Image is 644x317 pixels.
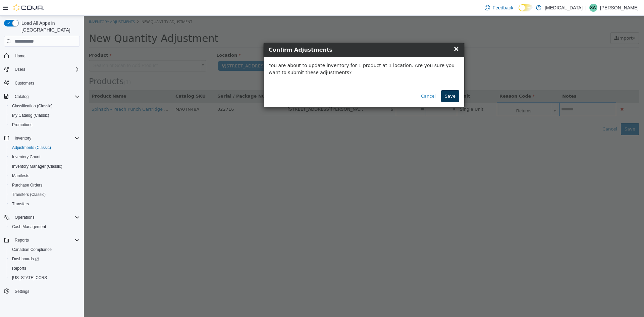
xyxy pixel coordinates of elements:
[12,103,53,109] span: Classification (Classic)
[1,51,83,60] button: Home
[12,65,80,73] span: Users
[12,93,31,101] button: Catalog
[333,74,356,87] button: Cancel
[7,143,83,152] button: Adjustments (Classic)
[7,264,83,273] button: Reports
[12,256,39,262] span: Dashboards
[519,4,533,11] input: Dark Mode
[15,81,34,86] span: Customers
[585,4,587,12] p: |
[9,111,52,119] a: My Catalog (Classic)
[7,190,83,199] button: Transfers (Classic)
[12,79,37,87] a: Customers
[1,213,83,222] button: Operations
[9,181,45,189] a: Purchase Orders
[9,162,80,170] span: Inventory Manager (Classic)
[12,192,46,197] span: Transfers (Classic)
[12,236,32,244] button: Reports
[9,246,80,254] span: Canadian Compliance
[7,273,83,282] button: [US_STATE] CCRS
[15,289,29,294] span: Settings
[9,172,32,180] a: Manifests
[12,122,33,127] span: Promotions
[1,65,83,74] button: Users
[7,222,83,231] button: Cash Management
[9,264,29,272] a: Reports
[9,255,42,263] a: Dashboards
[9,102,55,110] a: Classification (Classic)
[13,4,44,11] img: Cova
[12,65,28,73] button: Users
[369,29,375,37] span: ×
[1,134,83,143] button: Inventory
[9,191,48,199] a: Transfers (Classic)
[9,111,80,119] span: My Catalog (Classic)
[15,136,31,141] span: Inventory
[4,48,80,314] nav: Complex example
[15,67,25,72] span: Users
[12,113,49,118] span: My Catalog (Classic)
[357,74,375,87] button: Save
[12,79,80,87] span: Customers
[590,4,596,12] span: SW
[12,287,32,296] a: Settings
[12,52,28,60] a: Home
[185,30,375,38] h4: Confirm Adjustments
[19,20,80,33] span: Load All Apps in [GEOGRAPHIC_DATA]
[1,286,83,296] button: Settings
[9,144,80,152] span: Adjustments (Classic)
[12,201,29,207] span: Transfers
[9,264,80,272] span: Reports
[9,274,50,282] a: [US_STATE] CCRS
[9,102,80,110] span: Classification (Classic)
[589,4,597,12] div: Sonny Wong
[9,153,80,161] span: Inventory Count
[12,182,43,188] span: Purchase Orders
[9,121,35,129] a: Promotions
[9,172,80,180] span: Manifests
[9,200,32,208] a: Transfers
[12,173,29,178] span: Manifests
[7,162,83,171] button: Inventory Manager (Classic)
[7,199,83,209] button: Transfers
[15,237,29,243] span: Reports
[12,154,41,160] span: Inventory Count
[12,134,34,142] button: Inventory
[9,255,80,263] span: Dashboards
[7,101,83,111] button: Classification (Classic)
[9,223,80,231] span: Cash Management
[7,152,83,162] button: Inventory Count
[7,171,83,180] button: Manifests
[185,46,375,60] p: You are about to update inventory for 1 product at 1 location. Are you sure you want to submit th...
[12,164,62,169] span: Inventory Manager (Classic)
[1,235,83,245] button: Reports
[15,215,35,220] span: Operations
[12,213,37,221] button: Operations
[545,4,583,12] p: [MEDICAL_DATA]
[12,224,46,229] span: Cash Management
[9,181,80,189] span: Purchase Orders
[7,120,83,129] button: Promotions
[12,213,80,221] span: Operations
[9,274,80,282] span: Washington CCRS
[9,246,54,254] a: Canadian Compliance
[1,78,83,88] button: Customers
[7,254,83,264] a: Dashboards
[493,4,513,11] span: Feedback
[15,94,29,99] span: Catalog
[12,247,52,252] span: Canadian Compliance
[9,191,80,199] span: Transfers (Classic)
[12,275,47,280] span: [US_STATE] CCRS
[9,200,80,208] span: Transfers
[12,266,26,271] span: Reports
[9,223,49,231] a: Cash Management
[7,180,83,190] button: Purchase Orders
[600,4,639,12] p: [PERSON_NAME]
[482,1,516,14] a: Feedback
[9,162,65,170] a: Inventory Manager (Classic)
[1,92,83,101] button: Catalog
[12,134,80,142] span: Inventory
[12,287,80,296] span: Settings
[12,93,80,101] span: Catalog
